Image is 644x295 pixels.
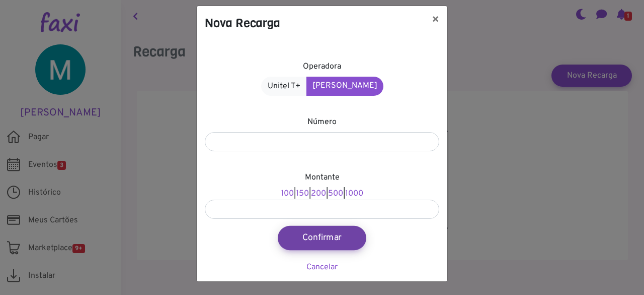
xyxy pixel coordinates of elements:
a: 500 [328,189,343,199]
a: Unitel T+ [261,77,307,96]
label: Operadora [303,61,341,73]
a: [PERSON_NAME] [306,77,383,96]
a: 100 [281,189,294,199]
button: × [424,6,447,34]
a: 200 [311,189,326,199]
div: | | | | [205,171,439,219]
a: 150 [296,189,309,199]
label: Montante [305,171,340,184]
button: Confirmar [278,226,366,250]
label: Número [307,116,337,128]
h4: Nova Recarga [205,14,280,32]
a: 1000 [345,189,363,199]
a: Cancelar [306,262,338,272]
